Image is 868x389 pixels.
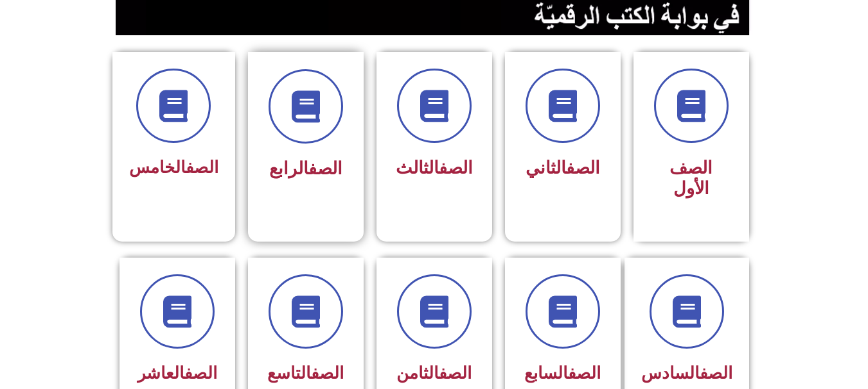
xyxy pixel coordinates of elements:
a: الصف [184,363,217,383]
a: الصف [439,158,473,178]
a: الصف [311,363,344,383]
span: الثالث [396,158,473,178]
span: السابع [524,363,601,383]
span: الثاني [526,158,600,178]
a: الصف [566,158,600,178]
span: الرابع [269,158,342,179]
a: الصف [439,363,472,383]
span: الثامن [396,363,472,383]
a: الصف [568,363,601,383]
span: العاشر [137,363,217,383]
span: السادس [641,363,732,383]
a: الصف [308,158,342,179]
span: الصف الأول [669,158,713,199]
span: الخامس [129,158,218,177]
a: الصف [186,158,218,177]
span: التاسع [267,363,344,383]
a: الصف [700,363,732,383]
